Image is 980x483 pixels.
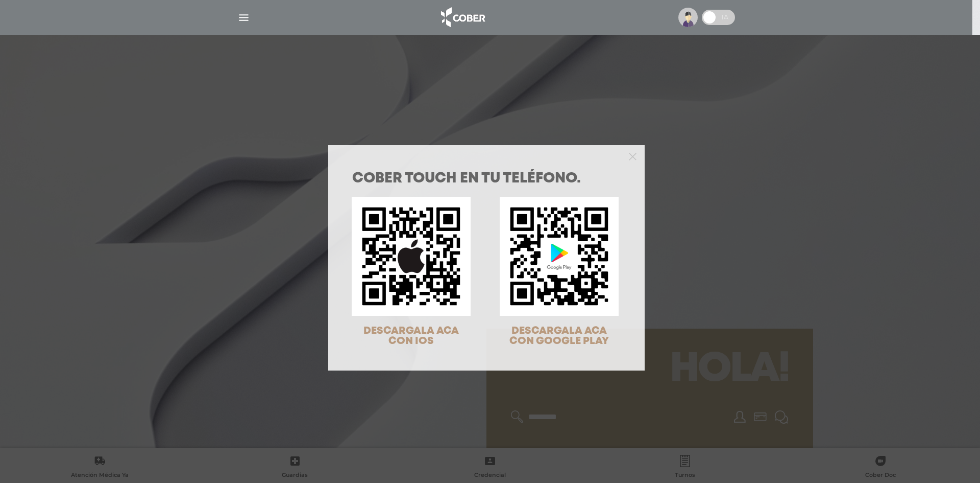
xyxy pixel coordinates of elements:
button: Close [629,151,636,160]
h1: COBER TOUCH en tu teléfono. [352,172,621,186]
img: qr-code [352,197,471,316]
span: DESCARGALA ACA CON IOS [363,326,459,346]
img: qr-code [500,197,619,316]
span: DESCARGALA ACA CON GOOGLE PLAY [509,326,609,346]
